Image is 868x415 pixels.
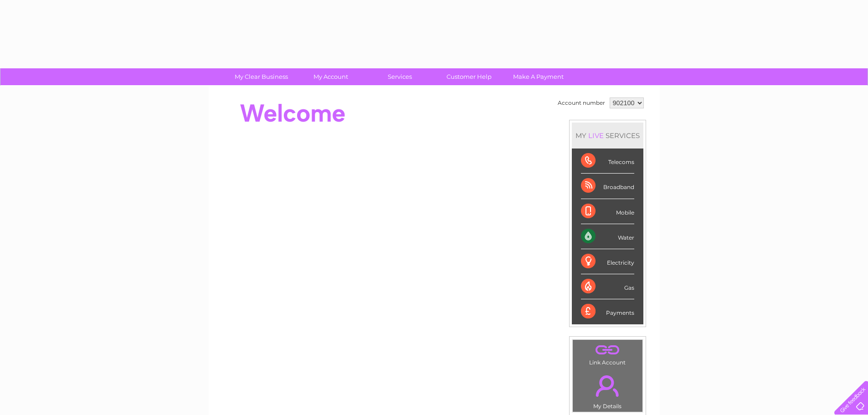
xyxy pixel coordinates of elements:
[572,339,643,368] td: Link Account
[575,342,640,358] a: .
[572,368,643,412] td: My Details
[581,199,634,224] div: Mobile
[581,274,634,299] div: Gas
[581,299,634,324] div: Payments
[586,131,606,140] div: LIVE
[581,174,634,199] div: Broadband
[575,370,640,402] a: .
[555,95,607,111] td: Account number
[581,149,634,174] div: Telecoms
[362,68,437,85] a: Services
[572,123,643,149] div: MY SERVICES
[224,68,299,85] a: My Clear Business
[581,224,634,249] div: Water
[501,68,576,85] a: Make A Payment
[431,68,507,85] a: Customer Help
[581,249,634,274] div: Electricity
[293,68,368,85] a: My Account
